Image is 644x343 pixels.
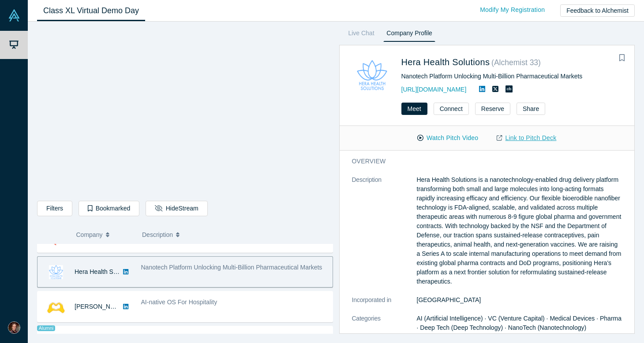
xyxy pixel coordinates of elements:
[401,57,490,67] a: Hera Health Solutions
[475,103,510,115] button: Reserve
[487,130,565,146] a: Link to Pitch Deck
[417,315,622,331] span: AI (Artificial Intelligence) · VC (Venture Capital) · Medical Devices · Pharma · Deep Tech (Deep ...
[76,225,133,244] button: Company
[471,2,554,18] a: Modify My Registration
[352,157,610,166] h3: overview
[8,9,20,22] img: Alchemist Vault Logo
[491,58,541,67] small: ( Alchemist 33 )
[401,103,427,115] button: Meet
[352,295,417,314] dt: Incorporated in
[37,201,72,216] button: Filters
[616,52,628,64] button: Bookmark
[47,298,65,316] img: Besty AI's Logo
[434,103,469,115] button: Connect
[352,314,417,342] dt: Categories
[383,28,435,42] a: Company Profile
[560,4,635,17] button: Feedback to Alchemist
[37,0,145,21] a: Class XL Virtual Demo Day
[141,299,217,306] span: AI-native OS For Hospitality
[408,130,487,146] button: Watch Pitch Video
[141,264,322,271] span: Nanotech Platform Unlocking Multi-Billion Pharmaceutical Markets
[142,225,173,244] span: Description
[401,72,622,81] div: Nanotech Platform Unlocking Multi-Billion Pharmaceutical Markets
[47,263,65,281] img: Hera Health Solutions's Logo
[417,175,622,286] p: Hera Health Solutions is a nanotechnology-enabled drug delivery platform transforming both small ...
[8,321,20,334] img: John Forbes's Account
[76,225,103,244] span: Company
[417,295,622,305] dd: [GEOGRAPHIC_DATA]
[352,55,392,95] img: Hera Health Solutions's Logo
[401,86,467,93] a: [URL][DOMAIN_NAME]
[75,268,135,275] a: Hera Health Solutions
[352,175,417,295] dt: Description
[517,103,545,115] button: Share
[345,28,378,42] a: Live Chat
[146,201,207,216] button: HideStream
[37,29,333,194] iframe: Alchemist Class XL Demo Day: Vault
[37,325,55,331] span: Alumni
[79,201,139,216] button: Bookmarked
[142,225,327,244] button: Description
[75,303,132,310] a: [PERSON_NAME] AI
